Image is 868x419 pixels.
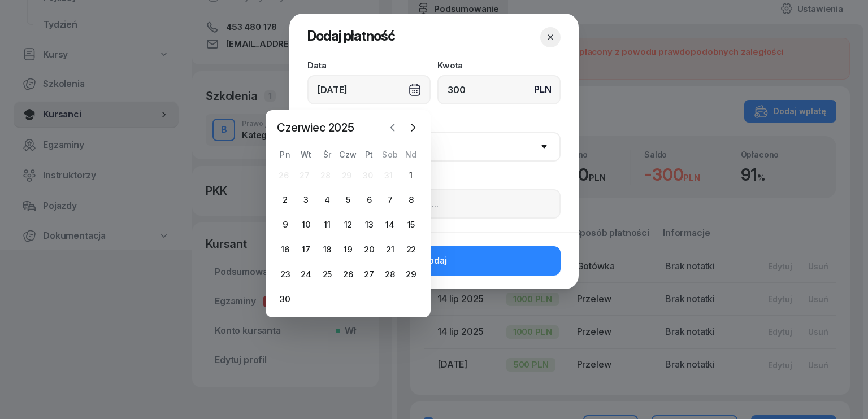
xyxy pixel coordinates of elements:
div: 27 [360,265,378,283]
div: 10 [297,216,315,234]
div: 28 [320,171,331,180]
div: Śr [316,150,337,159]
div: 19 [339,241,357,259]
div: 5 [339,191,357,209]
div: 29 [342,171,352,180]
span: Dodaj [422,254,447,268]
div: 2 [276,191,294,209]
div: 20 [360,241,378,259]
div: 3 [297,191,315,209]
div: 23 [276,265,294,283]
div: 24 [297,265,315,283]
div: 22 [402,241,420,259]
div: 11 [318,216,336,234]
div: Wt [296,150,316,159]
span: Czerwiec 2025 [272,119,359,137]
div: 18 [318,241,336,259]
div: 15 [402,216,420,234]
div: 26 [279,171,289,180]
div: 6 [360,191,378,209]
div: 26 [339,265,357,283]
div: 9 [276,216,294,234]
div: 25 [318,265,336,283]
div: 4 [318,191,336,209]
div: 14 [381,216,399,234]
div: 27 [300,171,310,180]
div: 1 [402,166,420,184]
div: 8 [402,191,420,209]
div: Pn [275,150,296,159]
div: 17 [297,241,315,259]
div: 21 [381,241,399,259]
div: 31 [384,171,393,180]
div: Czw [337,150,358,159]
input: 0 [437,75,561,104]
div: 29 [402,265,420,283]
span: Dodaj płatność [307,28,395,44]
div: 28 [381,265,399,283]
div: 12 [339,216,357,234]
div: 16 [276,241,294,259]
div: Nd [401,150,422,159]
div: Sob [380,150,401,159]
div: 30 [276,290,294,308]
div: 30 [363,171,373,180]
div: 7 [381,191,399,209]
input: Np. zaliczka, pierwsza rata... [307,189,561,219]
button: Dodaj [307,246,561,276]
div: 13 [360,216,378,234]
div: Pt [359,150,380,159]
